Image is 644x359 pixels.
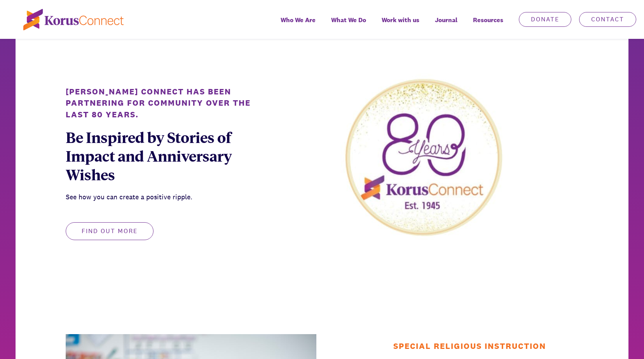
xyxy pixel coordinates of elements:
[281,14,316,26] span: Who We Are
[374,11,427,39] a: Work with us
[382,14,419,26] span: Work with us
[519,12,571,27] a: Donate
[273,11,323,39] a: Who We Are
[328,73,515,240] img: aNNKw55xUNkB1CeJ_80thlogowgoldframe.jpg
[66,86,251,120] div: [PERSON_NAME] Connect has been partnering for community over the last 80 years.
[66,128,251,184] div: Be Inspired by Stories of Impact and Anniversary Wishes
[23,9,124,30] img: korus-connect%2Fc5177985-88d5-491d-9cd7-4a1febad1357_logo.svg
[435,14,457,26] span: Journal
[66,222,154,240] button: Find out more
[323,11,374,39] a: What We Do
[66,192,251,203] div: See how you can create a positive ripple.
[331,14,366,26] span: What We Do
[465,11,511,39] div: Resources
[427,11,465,39] a: Journal
[579,12,636,27] a: Contact
[66,228,154,234] a: Find out more
[393,340,578,352] div: Special Religious Instruction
